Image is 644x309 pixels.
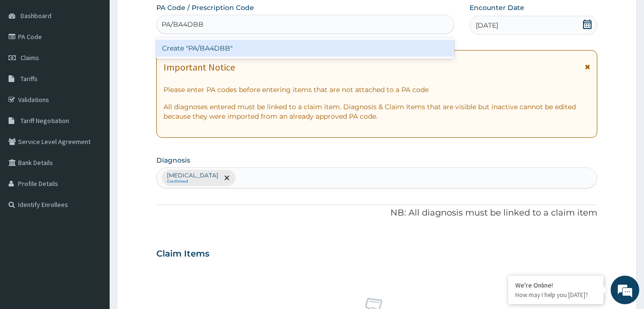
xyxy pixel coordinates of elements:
p: All diagnoses entered must be linked to a claim item. Diagnosis & Claim Items that are visible bu... [164,102,591,121]
img: d_794563401_company_1708531726252_794563401 [18,48,39,72]
label: Diagnosis [156,155,190,165]
span: Dashboard [20,11,51,20]
span: Tariff Negotiation [20,116,69,125]
p: How may I help you today? [515,291,596,299]
span: [DATE] [476,21,498,30]
h3: Claim Items [156,249,209,259]
span: We're online! [55,93,132,190]
label: PA Code / Prescription Code [156,3,254,12]
p: Please enter PA codes before entering items that are not attached to a PA code [164,85,591,94]
h1: Important Notice [164,62,235,72]
label: Encounter Date [470,3,524,12]
textarea: Type your message and hit 'Enter' [5,207,182,240]
div: We're Online! [515,281,596,289]
div: Chat with us now [50,53,160,66]
span: Claims [20,53,39,62]
div: Create "PA/BA4DBB" [156,40,455,57]
p: NB: All diagnosis must be linked to a claim item [156,207,598,219]
span: Tariffs [20,74,38,83]
div: Minimize live chat window [156,5,179,28]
